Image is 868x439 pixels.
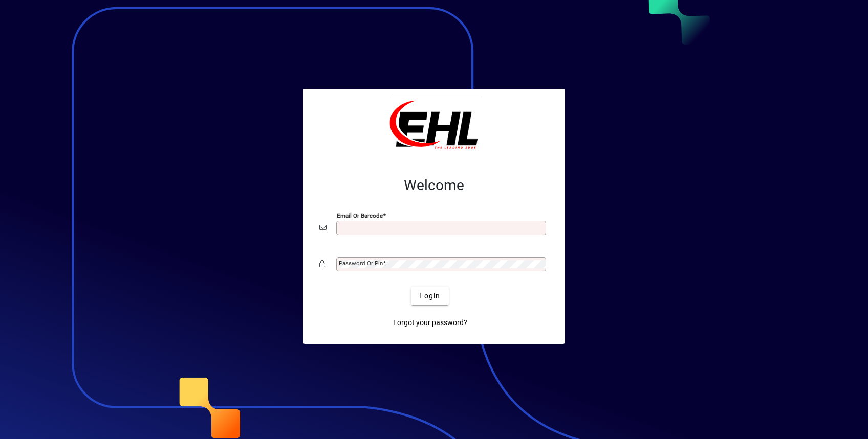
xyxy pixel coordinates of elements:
h2: Welcome [319,177,549,194]
mat-label: Email or Barcode [337,212,383,219]
span: Login [419,291,440,302]
span: Forgot your password? [393,317,467,328]
a: Forgot your password? [389,313,471,332]
button: Login [411,287,448,305]
mat-label: Password or Pin [339,260,383,267]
